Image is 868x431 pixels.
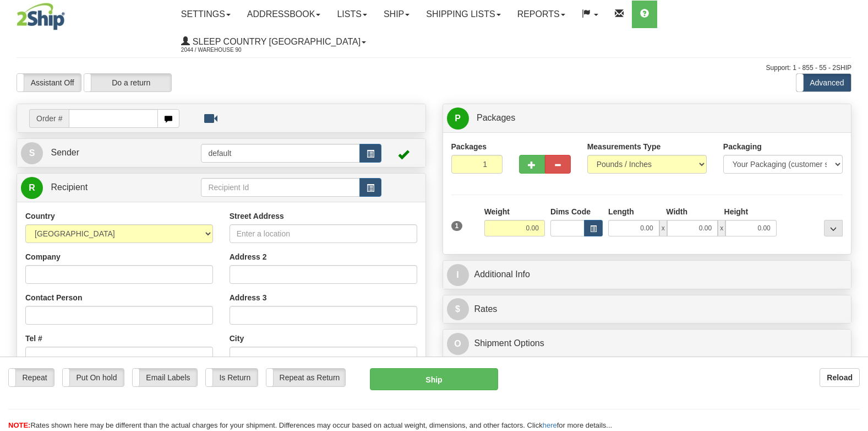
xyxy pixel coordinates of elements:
[239,1,329,28] a: Addressbook
[723,141,762,152] label: Packaging
[824,220,843,236] div: ...
[17,74,81,91] label: Assistant Off
[230,292,267,303] label: Address 3
[84,74,171,91] label: Do a return
[827,373,853,382] b: Reload
[477,113,515,122] span: Packages
[25,251,61,262] label: Company
[447,264,469,286] span: I
[21,142,201,164] a: S Sender
[447,332,848,355] a: OShipment Options
[230,251,267,262] label: Address 2
[587,141,661,152] label: Measurements Type
[8,421,30,429] span: NOTE:
[173,1,239,28] a: Settings
[447,333,469,355] span: O
[718,220,725,236] span: x
[51,148,79,157] span: Sender
[451,221,463,231] span: 1
[181,45,264,56] span: 2044 / Warehouse 90
[63,369,124,386] label: Put On hold
[375,1,418,28] a: Ship
[447,107,848,130] a: P Packages
[820,368,860,387] button: Reload
[266,369,345,386] label: Repeat as Return
[201,178,359,197] input: Recipient Id
[25,211,55,222] label: Country
[29,109,69,128] span: Order #
[447,263,848,286] a: IAdditional Info
[447,298,469,320] span: $
[509,1,574,28] a: Reports
[17,63,851,73] div: Support: 1 - 855 - 55 - 2SHIP
[21,142,43,164] span: S
[484,206,510,217] label: Weight
[230,333,244,344] label: City
[173,28,374,56] a: Sleep Country [GEOGRAPHIC_DATA] 2044 / Warehouse 90
[608,206,634,217] label: Length
[25,292,82,303] label: Contact Person
[370,368,498,390] button: Ship
[21,177,43,199] span: R
[9,369,54,386] label: Repeat
[418,1,509,28] a: Shipping lists
[724,206,749,217] label: Height
[550,206,591,217] label: Dims Code
[21,176,181,199] a: R Recipient
[447,298,848,321] a: $Rates
[447,107,469,130] span: P
[201,144,359,163] input: Sender Id
[230,211,284,222] label: Street Address
[543,421,557,429] a: here
[843,159,867,272] iframe: chat widget
[451,141,487,152] label: Packages
[230,224,417,243] input: Enter a location
[329,1,375,28] a: Lists
[17,3,65,30] img: logo2044.jpg
[796,74,851,91] label: Advanced
[25,333,42,344] label: Tel #
[659,220,667,236] span: x
[206,369,258,386] label: Is Return
[51,182,88,192] span: Recipient
[190,37,361,46] span: Sleep Country [GEOGRAPHIC_DATA]
[666,206,687,217] label: Width
[133,369,197,386] label: Email Labels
